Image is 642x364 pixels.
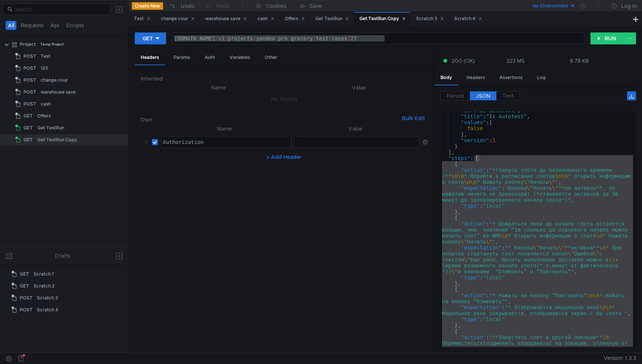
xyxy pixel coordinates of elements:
[621,1,637,10] div: Log In
[452,57,475,65] span: 200 (OK)
[493,71,529,85] div: Assertions
[64,21,86,30] button: Scripts
[20,269,29,280] span: GET
[41,75,68,86] div: change cour
[14,5,106,13] input: Search...
[132,2,163,10] button: Create New
[24,51,36,62] span: POST
[507,57,525,64] div: 223 MS
[416,15,444,23] div: Scratch 3
[134,15,150,23] div: Test
[24,63,36,74] span: POST
[461,71,491,85] div: Headers
[24,75,36,86] span: POST
[24,110,33,122] span: GET
[19,21,46,30] button: Requests
[41,51,50,62] div: Test
[37,122,64,134] div: Get TestRun
[158,124,291,133] th: Name
[135,51,165,65] div: Headers
[290,83,428,92] th: Value
[147,83,290,92] th: Name
[37,304,58,316] div: Scratch 4
[37,110,51,122] div: Offers
[315,15,349,23] div: Get TestRun
[359,15,406,23] div: Get TestRun Copy
[55,251,71,260] div: Drafts
[224,51,256,65] div: Variables
[37,134,77,145] div: Get TestRun Copy
[40,39,64,50] div: Temp Project
[285,15,305,23] div: Offers
[161,15,195,23] div: change cour
[48,21,62,30] button: Api
[24,122,33,134] span: GET
[200,0,235,12] button: Redo
[291,124,420,133] th: Value
[163,0,200,12] button: Undo
[271,96,297,103] nz-embed-empty: No Results
[20,280,29,292] span: GET
[476,92,490,99] span: JSON
[216,1,230,10] div: Redo
[181,1,194,10] div: Undo
[604,353,636,364] span: Version: 1.3.3
[454,15,482,23] div: Scratch 4
[41,98,51,110] div: cash
[264,153,305,161] button: + Add Header
[24,134,33,145] span: GET
[570,57,589,64] div: 8.78 KB
[259,51,283,65] div: Other
[24,98,36,110] span: POST
[20,304,32,316] span: POST
[143,34,153,43] div: GET
[502,92,514,99] span: Text
[37,292,58,304] div: Scratch 3
[34,269,54,280] div: Scratch 1
[6,21,16,30] button: All
[531,71,552,85] div: Log
[41,87,76,98] div: warehouse save
[135,32,166,44] button: GET
[258,15,274,23] div: cash
[266,1,287,10] div: Cookies
[20,39,36,50] div: Project
[141,74,428,83] h6: Inherited
[24,87,36,98] span: POST
[34,280,54,292] div: Scratch 2
[41,63,48,74] div: 123
[168,51,196,65] div: Params
[309,3,322,9] div: Save
[590,32,624,44] button: RUN
[533,3,568,10] div: No Environment
[447,92,464,99] span: Parsed
[199,51,221,65] div: Auth
[141,115,399,124] h6: Own
[434,71,458,85] div: Body
[205,15,247,23] div: warehouse save
[20,292,32,304] span: POST
[399,114,428,123] button: Bulk Edit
